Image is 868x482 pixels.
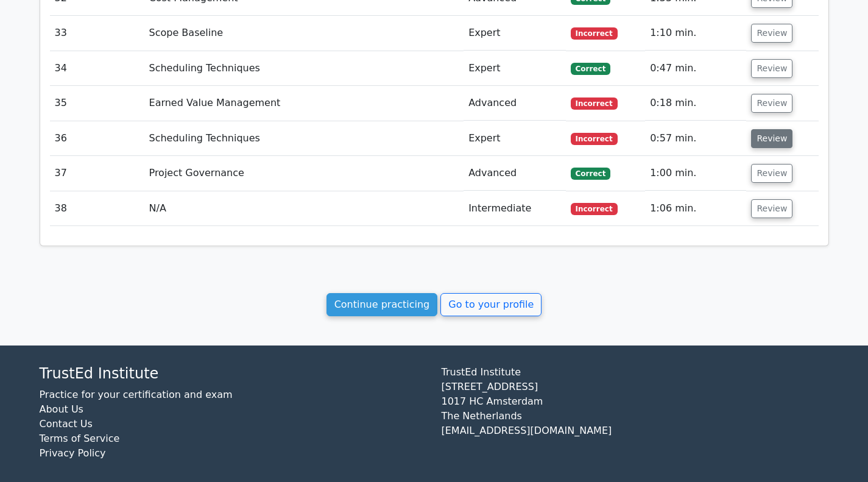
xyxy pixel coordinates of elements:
[40,433,120,444] a: Terms of Service
[645,191,746,226] td: 1:06 min.
[751,129,792,148] button: Review
[645,156,746,191] td: 1:00 min.
[751,199,792,218] button: Review
[144,156,464,191] td: Project Governance
[645,51,746,86] td: 0:47 min.
[40,403,83,415] a: About Us
[50,16,144,51] td: 33
[645,16,746,51] td: 1:10 min.
[464,156,566,191] td: Advanced
[144,51,464,86] td: Scheduling Techniques
[50,51,144,86] td: 34
[571,27,618,40] span: Incorrect
[50,156,144,191] td: 37
[751,24,792,43] button: Review
[645,86,746,121] td: 0:18 min.
[40,389,233,400] a: Practice for your certification and exam
[50,86,144,121] td: 35
[571,203,618,215] span: Incorrect
[326,293,438,316] a: Continue practicing
[571,168,610,180] span: Correct
[40,447,106,459] a: Privacy Policy
[464,121,566,156] td: Expert
[440,293,542,316] a: Go to your profile
[40,365,427,383] h4: TrustEd Institute
[751,94,792,113] button: Review
[571,63,610,75] span: Correct
[50,121,144,156] td: 36
[571,97,618,110] span: Incorrect
[464,16,566,51] td: Expert
[571,133,618,145] span: Incorrect
[464,51,566,86] td: Expert
[50,191,144,226] td: 38
[434,365,836,470] div: TrustEd Institute [STREET_ADDRESS] 1017 HC Amsterdam The Netherlands [EMAIL_ADDRESS][DOMAIN_NAME]
[144,121,464,156] td: Scheduling Techniques
[40,418,93,430] a: Contact Us
[751,164,792,183] button: Review
[144,86,464,121] td: Earned Value Management
[144,16,464,51] td: Scope Baseline
[464,191,566,226] td: Intermediate
[645,121,746,156] td: 0:57 min.
[751,59,792,78] button: Review
[464,86,566,121] td: Advanced
[144,191,464,226] td: N/A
